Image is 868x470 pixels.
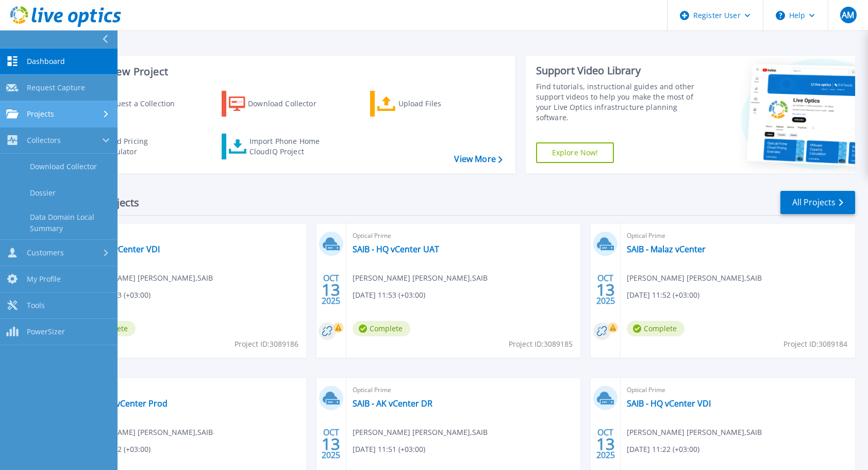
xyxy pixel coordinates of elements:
h3: Start a New Project [73,66,502,77]
div: OCT 2025 [596,271,615,309]
span: 13 [322,440,340,448]
span: Optical Prime [78,230,300,241]
span: Customers [27,248,64,257]
div: Support Video Library [536,64,703,77]
a: Request a Collection [73,91,188,117]
div: Cloud Pricing Calculator [101,136,183,157]
span: Optical Prime [627,384,849,396]
div: Find tutorials, instructional guides and other support videos to help you make the most of your L... [536,82,703,123]
span: Optical Prime [78,384,300,396]
span: Dashboard [27,57,65,66]
div: OCT 2025 [321,271,341,309]
a: SAIB - AK vCenter DR [353,398,432,409]
span: [DATE] 11:53 (+03:00) [353,289,425,301]
span: Tools [27,301,45,310]
a: SAIB - HQ vCenter UAT [353,244,439,254]
span: [PERSON_NAME] [PERSON_NAME] , SAIB [78,272,213,284]
span: [DATE] 11:22 (+03:00) [627,444,699,455]
span: [DATE] 11:51 (+03:00) [353,444,425,455]
a: Upload Files [370,91,485,117]
a: SAIB - Malaz vCenter [627,244,706,254]
span: [PERSON_NAME] [PERSON_NAME] , SAIB [353,272,488,284]
span: Project ID: 3089185 [509,338,573,350]
span: AM [842,11,854,19]
span: [PERSON_NAME] [PERSON_NAME] , SAIB [78,427,213,438]
span: Complete [627,321,685,336]
span: 13 [596,440,615,448]
div: Import Phone Home CloudIQ Project [249,136,330,157]
span: 13 [322,285,340,294]
a: SAIB - AK vCenter VDI [78,244,160,254]
span: Complete [353,321,410,336]
span: [PERSON_NAME] [PERSON_NAME] , SAIB [627,427,762,438]
span: [DATE] 11:52 (+03:00) [627,289,699,301]
div: Download Collector [248,93,330,114]
a: Explore Now! [536,142,614,163]
a: Cloud Pricing Calculator [73,134,188,159]
div: OCT 2025 [321,425,341,463]
span: PowerSizer [27,327,65,336]
div: Upload Files [398,93,481,114]
span: Request Capture [27,83,85,92]
a: SAIB - HQ vCenter Prod [78,398,168,409]
span: Optical Prime [627,230,849,241]
span: Optical Prime [353,384,575,396]
a: View More [454,154,502,164]
span: My Profile [27,274,61,284]
span: Projects [27,109,54,119]
span: 13 [596,285,615,294]
span: Collectors [27,136,61,145]
a: Download Collector [222,91,337,117]
span: Optical Prime [353,230,575,241]
a: All Projects [780,191,855,214]
span: [PERSON_NAME] [PERSON_NAME] , SAIB [353,427,488,438]
div: Request a Collection [103,93,185,114]
a: SAIB - HQ vCenter VDI [627,398,711,409]
span: Project ID: 3089184 [783,338,847,350]
span: Project ID: 3089186 [235,338,298,350]
div: OCT 2025 [596,425,615,463]
span: [PERSON_NAME] [PERSON_NAME] , SAIB [627,272,762,284]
